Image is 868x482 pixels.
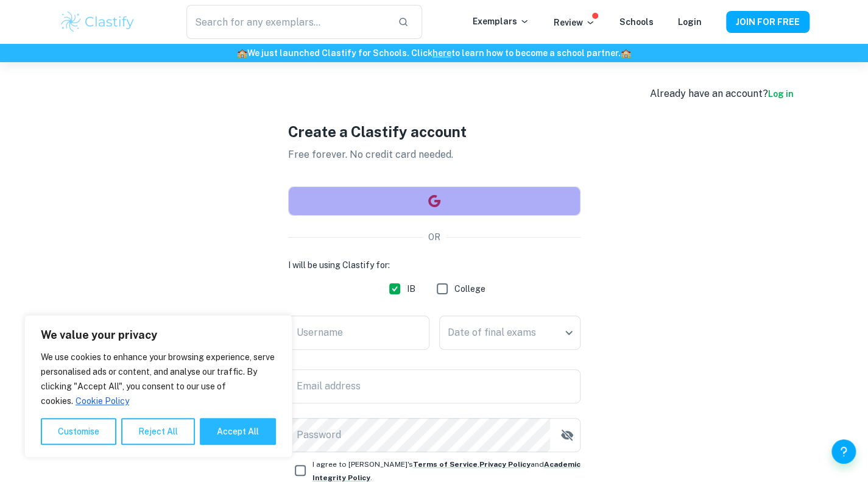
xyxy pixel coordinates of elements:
button: Help and Feedback [831,439,856,464]
p: Exemplars [473,15,529,28]
h6: I will be using Clastify for: [288,258,580,272]
p: We use cookies to enhance your browsing experience, serve personalised ads or content, and analys... [41,350,276,408]
div: Already have an account? [650,87,794,101]
span: 🏫 [621,48,631,58]
button: JOIN FOR FREE [726,11,810,33]
span: I agree to [PERSON_NAME]'s , and . [312,460,580,482]
a: Cookie Policy [75,395,130,406]
button: Customise [41,418,116,445]
a: Privacy Policy [479,460,531,469]
span: College [454,282,485,296]
input: Search for any exemplars... [186,5,387,39]
div: We value your privacy [24,315,292,458]
span: IB [407,282,415,296]
button: Accept All [200,418,276,445]
button: Reject All [121,418,195,445]
a: Schools [619,17,654,27]
p: We value your privacy [41,328,276,342]
a: Terms of Service [413,460,478,469]
h6: We just launched Clastify for Schools. Click to learn how to become a school partner. [2,46,866,60]
a: here [432,48,451,58]
p: OR [428,230,440,244]
p: Review [554,16,595,29]
h1: Create a Clastify account [288,121,580,143]
a: Login [678,17,702,27]
span: 🏫 [237,48,247,58]
p: Free forever. No credit card needed. [288,147,580,162]
a: Log in [768,89,794,99]
img: Clastify logo [59,10,136,34]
